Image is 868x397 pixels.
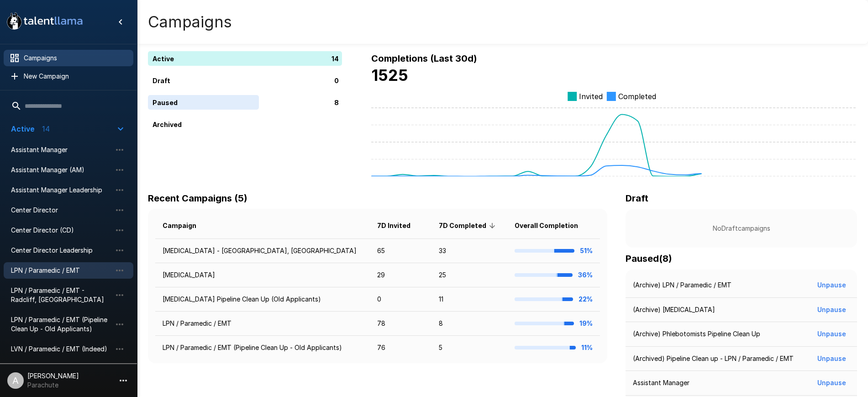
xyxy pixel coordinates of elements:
p: 14 [331,54,339,64]
b: Draft [626,193,648,204]
p: No Draft campaigns [640,224,842,233]
p: 0 [334,76,339,85]
b: Paused ( 8 ) [626,253,672,264]
td: 0 [370,287,431,312]
b: 11% [581,344,593,351]
button: Unpause [814,326,850,343]
td: LPN / Paramedic / EMT (Pipeline Clean Up - Old Applicants) [155,336,370,360]
span: 7D Completed [439,220,498,231]
b: 51% [580,247,593,254]
td: [MEDICAL_DATA] [155,263,370,287]
td: 65 [370,239,431,263]
td: 29 [370,263,431,287]
h4: Campaigns [148,12,232,32]
b: 19% [579,319,593,327]
button: Unpause [814,277,850,294]
td: [MEDICAL_DATA] Pipeline Clean Up (Old Applicants) [155,287,370,312]
span: 7D Invited [377,220,422,231]
b: 36% [578,271,593,279]
span: Campaign [163,220,208,231]
p: (Archived) Pipeline Clean up - LPN / Paramedic / EMT [633,354,794,363]
td: 25 [431,263,508,287]
p: (Archive) [MEDICAL_DATA] [633,305,715,314]
button: Unpause [814,350,850,367]
span: Overall Completion [515,220,590,231]
td: 33 [431,239,508,263]
td: 8 [431,312,508,336]
p: Assistant Manager [633,378,689,387]
p: (Archive) Phlebotomists Pipeline Clean Up [633,329,760,339]
b: 22% [579,295,593,303]
button: Unpause [814,375,850,392]
td: 11 [431,287,508,312]
td: [MEDICAL_DATA] - [GEOGRAPHIC_DATA], [GEOGRAPHIC_DATA] [155,239,370,263]
td: 5 [431,336,508,360]
button: Unpause [814,302,850,318]
p: 8 [334,98,339,107]
b: 1525 [371,66,408,85]
td: 78 [370,312,431,336]
b: Completions (Last 30d) [371,53,477,64]
td: LPN / Paramedic / EMT [155,312,370,336]
p: (Archive) LPN / Paramedic / EMT [633,281,731,290]
b: Recent Campaigns (5) [148,193,247,204]
td: 76 [370,336,431,360]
